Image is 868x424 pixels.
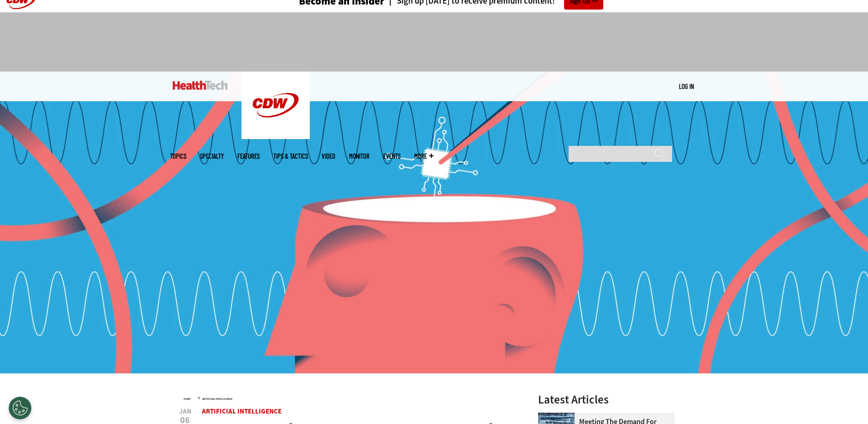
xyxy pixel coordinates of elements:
a: Video [322,153,335,160]
iframe: advertisement [268,21,600,62]
button: Open Preferences [9,397,31,419]
a: Artificial Intelligence [202,407,282,416]
img: Home [173,81,228,90]
span: Specialty [200,153,224,160]
h3: Latest Articles [538,394,675,405]
a: Log in [679,82,694,90]
a: MonITor [349,153,370,160]
a: Home [184,397,190,401]
div: Cookies Settings [9,397,31,419]
a: Artificial Intelligence [202,397,232,401]
a: CDW [241,132,310,141]
div: » [184,394,514,401]
div: User menu [679,82,694,91]
span: Topics [170,153,186,160]
a: engineer with laptop overlooking data center [538,413,579,420]
a: Events [383,153,401,160]
a: Tips & Tactics [273,153,308,160]
a: Features [237,153,260,160]
img: Home [241,72,310,139]
span: More [414,153,433,160]
span: Jan [179,408,191,415]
